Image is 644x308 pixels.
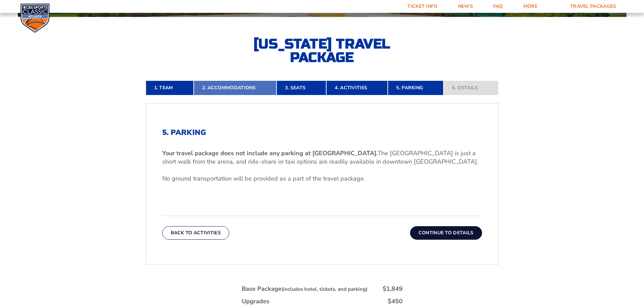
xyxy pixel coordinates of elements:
a: 1. Team [146,80,194,95]
a: 3. Seats [277,80,326,95]
p: No ground transportation will be provided as a part of the travel package. [162,174,482,183]
button: Back To Activities [162,226,229,240]
p: The [GEOGRAPHIC_DATA] is just a short walk from the arena, and ride-share or taxi options are rea... [162,149,482,166]
div: Upgrades [242,297,269,306]
div: $1,849 [383,285,403,293]
img: CBS Sports Classic [20,3,50,33]
a: 2. Accommodations [194,80,277,95]
button: Continue To Details [410,226,482,240]
a: 4. Activities [326,80,388,95]
div: Base Package [242,285,367,293]
b: Your travel package does not include any parking at [GEOGRAPHIC_DATA]. [162,149,378,157]
small: (includes hotel, tickets, and parking) [282,286,367,292]
h2: 5. Parking [162,128,482,137]
h2: [US_STATE] Travel Package [248,37,397,64]
div: $450 [388,297,403,306]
